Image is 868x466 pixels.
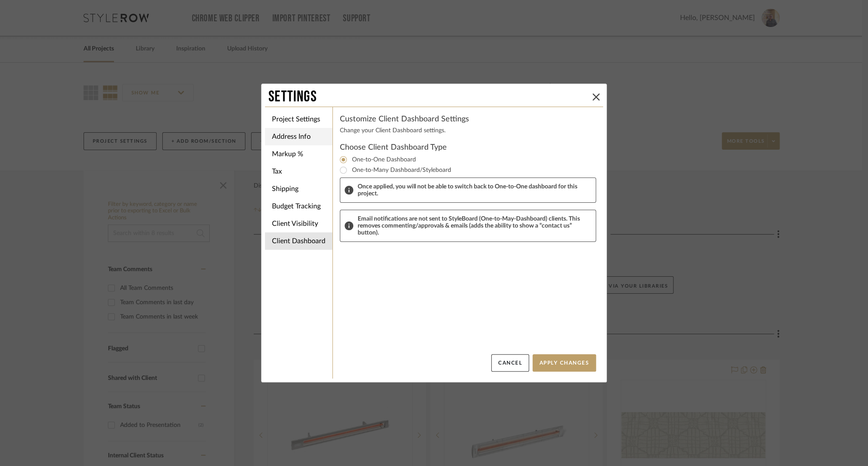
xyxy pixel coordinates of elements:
[358,215,591,236] span: Email notifications are not sent to StyleBoard (One-to-May-Dashboard) clients. This removes comme...
[491,354,529,372] button: Cancel
[340,114,596,124] h4: Customize Client Dashboard Settings
[265,111,332,128] li: Project Settings
[265,145,332,163] li: Markup %
[265,215,332,232] li: Client Visibility
[265,163,332,180] li: Tax
[265,180,332,198] li: Shipping
[340,154,596,175] mat-radio-group: Select dashboard type
[358,183,591,197] span: Once applied, you will not be able to switch back to One-to-One dashboard for this project.
[349,165,451,175] label: One-to-Many Dashboard/Styleboard
[340,126,596,135] div: Change your Client Dashboard settings.
[265,232,332,250] li: Client Dashboard
[265,128,332,145] li: Address Info
[340,142,596,153] h4: Choose Client Dashboard Type
[265,198,332,215] li: Budget Tracking
[533,354,596,372] button: Apply Changes
[268,87,589,107] div: Settings
[349,154,416,165] label: One-to-One Dashboard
